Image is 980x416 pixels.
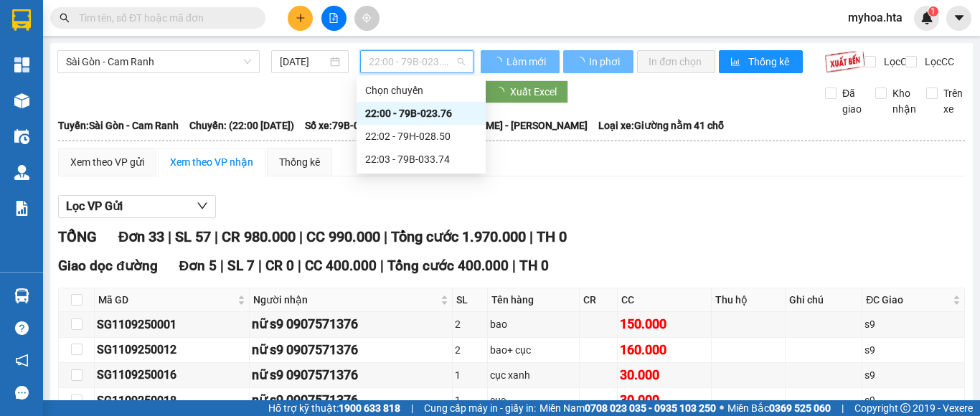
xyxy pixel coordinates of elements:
div: SG1109250016 [97,366,247,384]
strong: 0708 023 035 - 0935 103 250 [585,402,716,414]
sup: 1 [928,6,938,16]
span: | [411,400,413,416]
div: SG1109250012 [97,341,247,359]
span: Số xe: 79B-023.76 [305,118,385,133]
th: SL [453,288,488,312]
span: | [298,257,301,274]
th: CC [618,288,712,312]
div: s9 [864,367,962,383]
span: Hỗ trợ kỹ thuật: [268,400,400,416]
span: search [60,13,70,23]
img: solution-icon [14,201,29,216]
td: SG1109250001 [95,312,250,337]
div: Chọn chuyến [365,82,477,98]
span: loading [494,87,510,97]
span: 1 [930,6,936,16]
span: Kho nhận [887,85,922,117]
span: | [220,257,224,274]
div: Chọn chuyến [357,79,486,102]
span: Đơn 5 [179,257,217,274]
div: s9 [864,342,962,358]
span: 22:00 - 79B-023.76 [369,51,465,72]
div: nữ s9 0907571376 [252,314,450,334]
div: 30.000 [620,390,710,410]
span: | [258,257,262,274]
td: SG1109250016 [95,363,250,388]
div: s9 [864,392,962,408]
td: SG1109250012 [95,338,250,363]
button: bar-chartThống kê [719,50,803,73]
div: 160.000 [620,340,710,360]
span: loading [492,57,504,67]
th: Ghi chú [786,288,863,312]
span: | [384,228,387,245]
span: Lọc CR [878,54,915,70]
button: file-add [321,6,347,31]
span: Giao dọc đường [58,257,158,274]
div: nữ s9 0907571376 [252,340,450,360]
input: 11/09/2025 [280,54,327,70]
div: cục [490,392,577,408]
span: ĐC Giao [866,292,950,308]
span: In phơi [589,54,622,70]
img: warehouse-icon [14,288,29,303]
div: s9 [864,316,962,332]
div: bao [490,316,577,332]
span: question-circle [15,321,29,335]
span: bar-chart [730,57,743,68]
div: 2 [455,342,485,358]
span: Sài Gòn - Cam Ranh [66,51,251,72]
span: file-add [329,13,339,23]
span: CC 990.000 [306,228,380,245]
span: loading [575,57,587,67]
span: Thống kê [748,54,791,70]
div: 2 [455,316,485,332]
div: 30.000 [620,365,710,385]
button: aim [354,6,380,31]
div: Xem theo VP nhận [170,154,253,170]
button: Làm mới [481,50,560,73]
th: CR [580,288,618,312]
span: TỔNG [58,228,97,245]
img: 9k= [824,50,865,73]
span: Lọc VP Gửi [66,197,123,215]
span: | [380,257,384,274]
span: Miền Bắc [727,400,831,416]
span: CR 0 [265,257,294,274]
div: 22:02 - 79H-028.50 [365,128,477,144]
span: | [512,257,516,274]
span: SL 7 [227,257,255,274]
span: caret-down [953,11,966,24]
span: Trên xe [938,85,969,117]
button: Xuất Excel [483,80,568,103]
button: plus [288,6,313,31]
span: message [15,386,29,400]
div: bao+ cục [490,342,577,358]
strong: 1900 633 818 [339,402,400,414]
span: Tổng cước 1.970.000 [391,228,526,245]
span: TH 0 [519,257,549,274]
span: Cung cấp máy in - giấy in: [424,400,536,416]
span: Loại xe: Giường nằm 41 chỗ [598,118,724,133]
span: copyright [900,403,910,413]
span: Chuyến: (22:00 [DATE]) [189,118,294,133]
span: ⚪️ [720,405,724,411]
img: dashboard-icon [14,57,29,72]
div: 22:00 - 79B-023.76 [365,105,477,121]
img: warehouse-icon [14,93,29,108]
span: | [299,228,303,245]
div: Thống kê [279,154,320,170]
span: | [529,228,533,245]
span: Đơn 33 [118,228,164,245]
span: | [842,400,844,416]
span: Làm mới [507,54,548,70]
div: SG1109250001 [97,316,247,334]
span: Người nhận [253,292,438,308]
div: nữ s9 0907571376 [252,390,450,410]
div: 1 [455,367,485,383]
span: SL 57 [175,228,211,245]
span: | [168,228,171,245]
button: caret-down [946,6,971,31]
span: Xuất Excel [510,84,557,100]
button: In phơi [563,50,633,73]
